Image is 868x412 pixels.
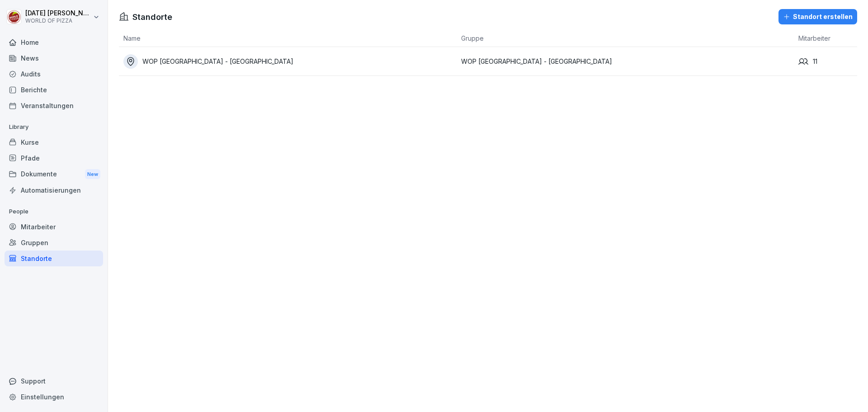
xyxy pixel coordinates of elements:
h1: Standorte [132,11,172,23]
div: Standort erstellen [783,12,853,22]
a: WOP [GEOGRAPHIC_DATA] - [GEOGRAPHIC_DATA] [123,54,457,69]
p: People [5,204,103,219]
td: WOP [GEOGRAPHIC_DATA] - [GEOGRAPHIC_DATA] [457,47,794,76]
th: Mitarbeiter [794,30,857,47]
a: Veranstaltungen [5,98,103,114]
a: DokumenteNew [5,166,103,183]
a: Standorte [5,251,103,266]
p: WORLD OF PIZZA [25,18,91,24]
th: Name [119,30,457,47]
p: [DATE] [PERSON_NAME] [25,9,91,17]
th: Gruppe [457,30,794,47]
a: Home [5,34,103,50]
div: New [85,169,100,180]
div: Dokumente [5,166,103,183]
a: Einstellungen [5,389,103,405]
a: Gruppen [5,235,103,251]
div: Support [5,373,103,389]
a: Pfade [5,150,103,166]
a: Mitarbeiter [5,219,103,235]
a: Audits [5,66,103,82]
button: Standort erstellen [778,9,857,24]
a: Berichte [5,82,103,98]
a: Automatisierungen [5,182,103,198]
p: Library [5,120,103,134]
a: News [5,50,103,66]
div: 11 [798,57,857,66]
a: Kurse [5,134,103,150]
